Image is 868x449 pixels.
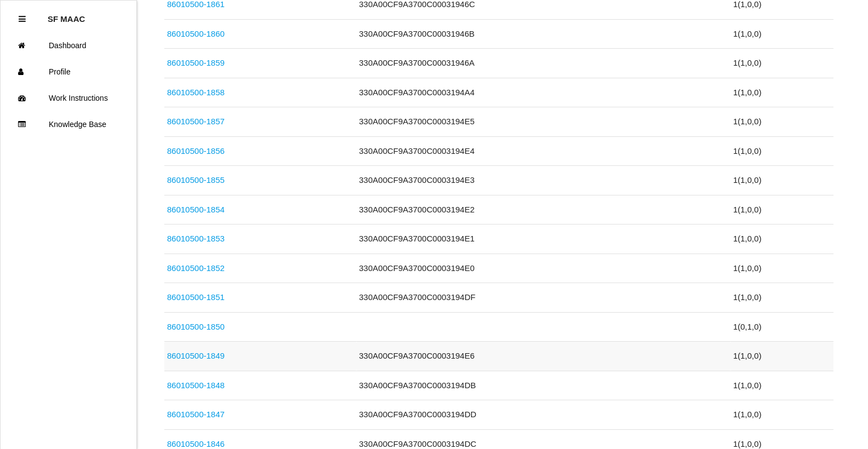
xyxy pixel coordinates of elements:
td: 330A00CF9A3700C0003194DF [357,283,731,313]
a: Work Instructions [1,85,136,111]
a: 86010500-1849 [167,351,225,360]
a: 86010500-1859 [167,58,225,67]
td: 1 ( 0 , 1 , 0 ) [731,312,833,342]
a: 86010500-1855 [167,175,225,185]
td: 330A00CF9A3700C0003194E2 [357,195,731,225]
a: 86010500-1860 [167,29,225,38]
a: 86010500-1857 [167,117,225,126]
a: 86010500-1848 [167,381,225,390]
td: 330A00CF9A3700C0003194E6 [357,342,731,371]
div: Close [19,6,26,32]
td: 1 ( 1 , 0 , 0 ) [731,19,833,49]
td: 330A00CF9A3700C0003194DB [357,371,731,400]
td: 330A00CF9A3700C00031946A [357,49,731,78]
a: Dashboard [1,32,136,59]
a: 86010500-1858 [167,88,225,97]
td: 330A00CF9A3700C0003194E3 [357,166,731,195]
a: 86010500-1847 [167,410,225,419]
td: 330A00CF9A3700C0003194E0 [357,254,731,283]
a: 86010500-1853 [167,234,225,243]
td: 1 ( 1 , 0 , 0 ) [731,107,833,137]
td: 1 ( 1 , 0 , 0 ) [731,49,833,78]
td: 330A00CF9A3700C0003194A4 [357,78,731,107]
a: Knowledge Base [1,111,136,137]
td: 1 ( 1 , 0 , 0 ) [731,371,833,400]
td: 1 ( 1 , 0 , 0 ) [731,283,833,313]
td: 1 ( 1 , 0 , 0 ) [731,400,833,430]
a: 86010500-1846 [167,439,225,448]
td: 330A00CF9A3700C0003194E5 [357,107,731,137]
td: 1 ( 1 , 0 , 0 ) [731,78,833,107]
td: 1 ( 1 , 0 , 0 ) [731,342,833,371]
a: 86010500-1852 [167,263,225,273]
td: 330A00CF9A3700C0003194DD [357,400,731,430]
a: Profile [1,59,136,85]
a: 86010500-1856 [167,146,225,156]
p: SF MAAC [48,6,85,24]
td: 1 ( 1 , 0 , 0 ) [731,254,833,283]
td: 330A00CF9A3700C0003194E4 [357,136,731,166]
td: 330A00CF9A3700C00031946B [357,19,731,49]
a: 86010500-1850 [167,322,225,331]
td: 1 ( 1 , 0 , 0 ) [731,136,833,166]
td: 330A00CF9A3700C0003194E1 [357,225,731,254]
a: 86010500-1854 [167,205,225,214]
td: 1 ( 1 , 0 , 0 ) [731,166,833,195]
td: 1 ( 1 , 0 , 0 ) [731,225,833,254]
td: 1 ( 1 , 0 , 0 ) [731,195,833,225]
a: 86010500-1851 [167,292,225,302]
